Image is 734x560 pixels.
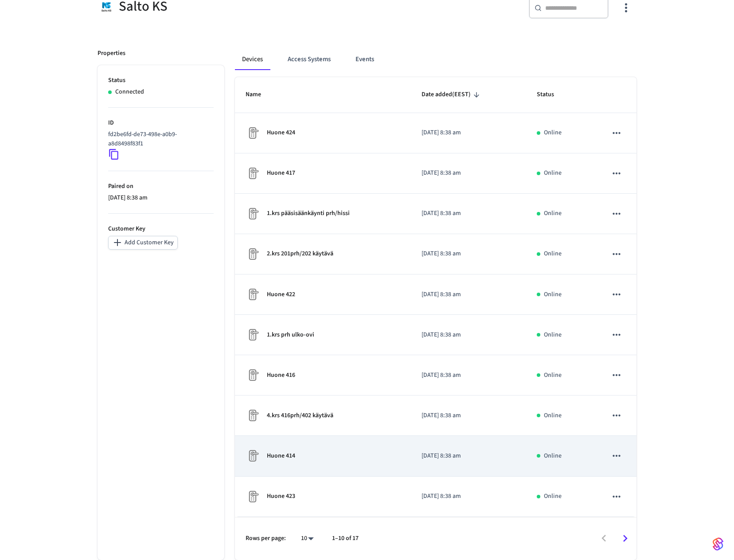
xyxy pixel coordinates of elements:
[422,290,515,299] p: [DATE] 8:38 am
[108,76,214,85] p: Status
[246,207,260,221] img: Placeholder Lock Image
[544,128,562,137] p: Online
[235,49,636,70] div: connected account tabs
[544,290,562,299] p: Online
[544,371,562,380] p: Online
[332,534,359,543] p: 1–10 of 17
[246,247,260,261] img: Placeholder Lock Image
[267,128,295,137] p: Huone 424
[544,209,562,218] p: Online
[108,193,214,203] p: [DATE] 8:38 am
[422,330,515,340] p: [DATE] 8:38 am
[246,408,260,423] img: Placeholder Lock Image
[98,49,125,58] p: Properties
[267,492,295,501] p: Huone 423
[246,287,260,302] img: Placeholder Lock Image
[235,49,270,70] button: Devices
[422,249,515,258] p: [DATE] 8:38 am
[108,130,210,149] p: fd2be6fd-de73-498e-a0b9-a8d8498f83f1
[422,128,515,137] p: [DATE] 8:38 am
[267,371,295,380] p: Huone 416
[246,126,260,140] img: Placeholder Lock Image
[246,449,260,463] img: Placeholder Lock Image
[422,492,515,501] p: [DATE] 8:38 am
[235,77,636,517] table: sticky table
[544,411,562,420] p: Online
[713,537,723,551] img: SeamLogoGradient.69752ec5.svg
[267,330,314,340] p: 1.krs prh ulko-ovi
[108,236,178,250] button: Add Customer Key
[267,290,295,299] p: Huone 422
[544,330,562,340] p: Online
[422,88,482,102] span: Date added(EEST)
[422,371,515,380] p: [DATE] 8:38 am
[544,249,562,258] p: Online
[422,209,515,218] p: [DATE] 8:38 am
[281,49,338,70] button: Access Systems
[267,451,295,461] p: Huone 414
[246,534,286,543] p: Rows per page:
[246,368,260,382] img: Placeholder Lock Image
[615,528,636,549] button: Go to next page
[297,532,318,545] div: 10
[115,87,144,97] p: Connected
[544,492,562,501] p: Online
[422,168,515,178] p: [DATE] 8:38 am
[348,49,381,70] button: Events
[267,168,295,178] p: Huone 417
[422,451,515,461] p: [DATE] 8:38 am
[246,328,260,342] img: Placeholder Lock Image
[267,249,333,258] p: 2.krs 201prh/202 käytävä
[246,88,273,102] span: Name
[544,451,562,461] p: Online
[422,411,515,420] p: [DATE] 8:38 am
[108,182,214,191] p: Paired on
[267,209,350,218] p: 1.krs pääsisäänkäynti prh/hissi
[246,166,260,180] img: Placeholder Lock Image
[108,224,214,234] p: Customer Key
[544,168,562,178] p: Online
[108,118,214,128] p: ID
[246,490,260,504] img: Placeholder Lock Image
[537,88,566,102] span: Status
[267,411,333,420] p: 4.krs 416prh/402 käytävä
